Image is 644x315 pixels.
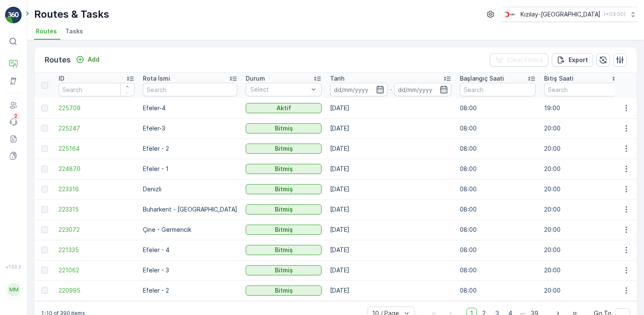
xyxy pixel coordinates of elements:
[250,85,309,94] p: Select
[246,123,322,133] button: Bitmiş
[143,205,237,214] p: Buharkent - [GEOGRAPHIC_DATA]
[460,144,536,153] p: 08:00
[143,185,237,193] p: Denizli
[41,145,48,152] div: Toggle Row Selected
[326,179,456,199] td: [DATE]
[544,144,620,153] p: 20:00
[544,286,620,295] p: 20:00
[143,124,237,133] p: Efeler-3
[246,74,265,83] p: Durum
[143,246,237,254] p: Efeler - 4
[34,8,109,21] p: Routes & Tasks
[5,264,22,269] span: v 1.50.3
[544,205,620,214] p: 20:00
[326,260,456,280] td: [DATE]
[59,266,134,274] a: 221062
[275,185,293,193] p: Bitmiş
[143,225,237,234] p: Çine - Germencik
[36,27,57,35] span: Routes
[65,27,83,35] span: Tasks
[246,225,322,235] button: Bitmiş
[521,10,601,19] p: Kızılay-[GEOGRAPHIC_DATA]
[246,245,322,255] button: Bitmiş
[143,144,237,153] p: Efeler - 2
[326,98,456,118] td: [DATE]
[569,56,588,64] p: Export
[41,267,48,274] div: Toggle Row Selected
[276,104,291,112] p: Aktif
[143,286,237,295] p: Efeler - 2
[59,74,64,83] p: ID
[41,226,48,233] div: Toggle Row Selected
[460,246,536,254] p: 08:00
[460,74,504,83] p: Başlangıç Saati
[59,286,134,295] a: 220995
[143,104,237,112] p: Efeler-4
[41,186,48,193] div: Toggle Row Selected
[59,124,134,133] a: 225247
[275,124,293,133] p: Bitmiş
[59,165,134,173] a: 224870
[143,83,237,96] input: Search
[544,74,574,83] p: Bitiş Saati
[460,165,536,173] p: 08:00
[59,104,134,112] a: 225709
[41,247,48,253] div: Toggle Row Selected
[460,286,536,295] p: 08:00
[490,53,548,67] button: Clear Filters
[45,54,71,66] p: Routes
[246,103,322,113] button: Aktif
[544,185,620,193] p: 20:00
[326,199,456,220] td: [DATE]
[502,10,517,19] img: k%C4%B1z%C4%B1lay_D5CCths.png
[41,287,48,294] div: Toggle Row Selected
[59,144,134,153] a: 225164
[552,53,593,67] button: Export
[88,55,99,64] p: Add
[460,124,536,133] p: 08:00
[544,246,620,254] p: 20:00
[7,283,21,296] div: MM
[544,104,620,112] p: 19:00
[326,220,456,240] td: [DATE]
[275,246,293,254] p: Bitmiş
[330,83,388,96] input: dd/mm/yyyy
[246,184,322,194] button: Bitmiş
[502,7,637,22] button: Kızılay-[GEOGRAPHIC_DATA](+03:00)
[246,285,322,296] button: Bitmiş
[460,225,536,234] p: 08:00
[59,225,134,234] a: 223072
[275,165,293,173] p: Bitmiş
[507,56,543,64] p: Clear Filters
[59,185,134,193] a: 223316
[275,205,293,214] p: Bitmiş
[14,113,18,119] p: 2
[544,124,620,133] p: 20:00
[143,165,237,173] p: Efeler - 1
[5,114,22,130] a: 2
[59,205,134,214] a: 223315
[59,246,134,254] a: 221335
[275,266,293,274] p: Bitmiş
[389,84,392,95] p: -
[41,105,48,111] div: Toggle Row Selected
[275,144,293,153] p: Bitmiş
[544,165,620,173] p: 20:00
[72,54,103,65] button: Add
[460,185,536,193] p: 08:00
[460,104,536,112] p: 08:00
[59,83,134,96] input: Search
[246,265,322,275] button: Bitmiş
[460,83,536,96] input: Search
[143,74,170,83] p: Rota İsmi
[326,240,456,260] td: [DATE]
